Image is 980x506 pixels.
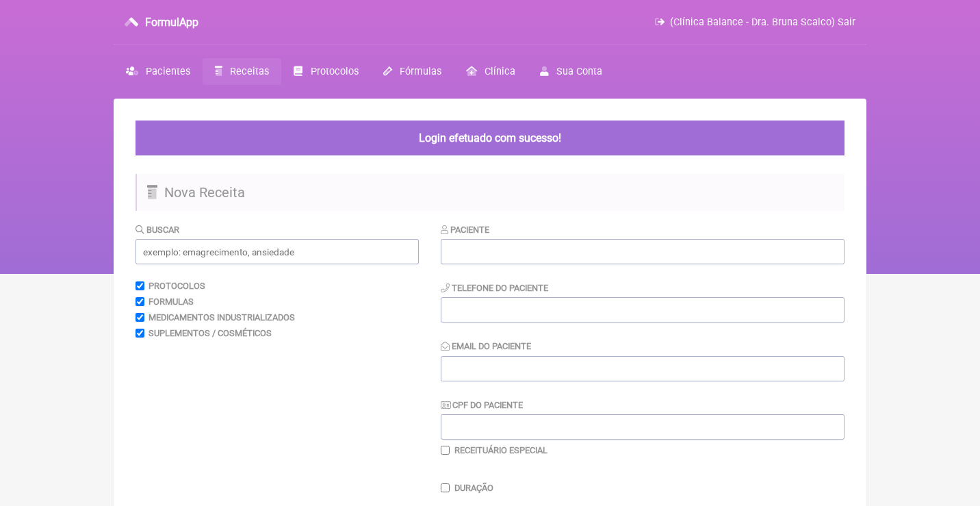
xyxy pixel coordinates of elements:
[441,225,489,235] label: Paciente
[149,312,295,322] label: Medicamentos Industrializados
[454,483,493,493] label: Duração
[281,58,370,85] a: Protocolos
[149,328,272,338] label: Suplementos / Cosméticos
[454,445,547,455] label: Receituário Especial
[556,66,602,77] span: Sua Conta
[146,66,190,77] span: Pacientes
[114,58,203,85] a: Pacientes
[230,66,269,77] span: Receitas
[136,239,419,264] input: exemplo: emagrecimento, ansiedade
[136,174,844,211] h2: Nova Receita
[203,58,281,85] a: Receitas
[311,66,359,77] span: Protocolos
[149,296,194,307] label: Formulas
[145,16,198,29] h3: FormulApp
[655,16,855,28] a: (Clínica Balance - Dra. Bruna Scalco) Sair
[454,58,528,85] a: Clínica
[136,225,179,235] label: Buscar
[670,16,855,28] span: (Clínica Balance - Dra. Bruna Scalco) Sair
[485,66,515,77] span: Clínica
[136,121,844,155] div: Login efetuado com sucesso!
[371,58,454,85] a: Fórmulas
[441,283,548,293] label: Telefone do Paciente
[528,58,615,85] a: Sua Conta
[441,400,523,410] label: CPF do Paciente
[149,281,205,291] label: Protocolos
[441,341,531,351] label: Email do Paciente
[400,66,441,77] span: Fórmulas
